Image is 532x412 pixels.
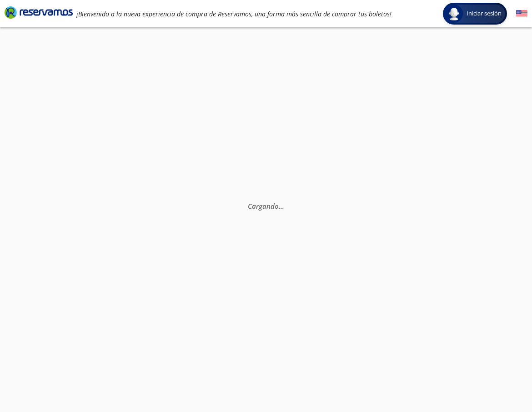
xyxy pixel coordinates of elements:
a: Brand Logo [5,5,73,22]
em: ¡Bienvenido a la nueva experiencia de compra de Reservamos, una forma más sencilla de comprar tus... [76,10,391,18]
i: Brand Logo [5,5,73,19]
span: . [281,201,282,211]
em: Cargando [248,201,284,211]
span: . [282,201,284,211]
span: Iniciar sesión [463,9,505,18]
span: . [279,201,281,211]
button: English [516,8,527,20]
